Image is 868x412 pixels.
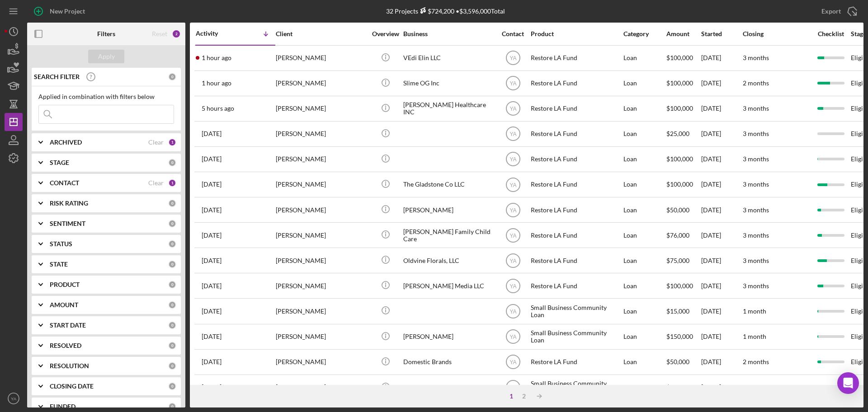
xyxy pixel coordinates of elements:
div: [PERSON_NAME] [276,71,366,95]
div: Slime OG Inc [403,71,494,95]
button: YA [5,389,23,407]
text: YA [509,359,516,365]
div: VEdi Elin LLC [403,46,494,70]
b: SEARCH FILTER [34,73,80,80]
div: Overview [368,30,402,37]
div: Loan [623,350,665,374]
text: YA [509,334,516,340]
time: 2025-10-04 00:07 [202,232,222,239]
span: $70,000 [666,383,689,391]
div: 0 [168,321,176,329]
div: [PERSON_NAME] [276,350,366,374]
div: Loan [623,375,665,399]
span: $76,000 [666,231,689,239]
div: Product [531,30,621,37]
b: CLOSING DATE [50,383,94,390]
div: [DATE] [701,71,742,95]
time: 2025-10-06 19:59 [202,80,231,87]
div: 2 [518,393,530,400]
b: RISK RATING [50,200,88,207]
div: 0 [168,220,176,228]
div: Oldvine Florals, LLC [403,248,494,272]
text: YA [509,106,516,112]
div: Export [821,2,841,20]
span: $100,000 [666,54,693,61]
div: 0 [168,240,176,248]
b: FUNDED [50,403,75,410]
time: 2025-10-06 20:09 [202,54,231,61]
b: RESOLUTION [50,362,89,370]
span: $150,000 [666,332,693,340]
div: 0 [168,382,176,390]
time: 2 months [743,358,769,365]
div: Loan [623,325,665,349]
div: The Gladstone Co LLC [403,173,494,197]
time: 3 months [743,130,769,137]
span: $15,000 [666,307,689,315]
div: Open Intercom Messenger [837,372,859,394]
b: SENTIMENT [50,220,85,227]
div: Amount [666,30,700,37]
div: Category [623,30,665,37]
span: $100,000 [666,155,693,163]
div: Closing [743,30,811,37]
div: Loan [623,299,665,323]
time: 3 months [743,231,769,239]
time: 3 months [743,282,769,290]
div: 1 [168,179,176,187]
span: $50,000 [666,358,689,365]
time: 3 months [743,206,769,214]
div: Checklist [811,30,850,37]
div: 2 [172,29,181,38]
b: Filters [97,30,115,37]
text: YA [11,396,17,401]
time: 2025-10-02 22:39 [202,308,222,315]
span: $100,000 [666,282,693,290]
div: Contact [496,30,530,37]
time: 1 month [743,332,766,340]
b: START DATE [50,322,86,329]
time: 3 months [743,104,769,112]
time: 2 months [743,79,769,87]
div: Clear [148,139,164,146]
time: 2025-09-30 15:06 [202,384,222,391]
div: [DATE] [701,223,742,247]
div: Restore LA Fund [531,274,621,298]
div: Small Business Community Loan [531,375,621,399]
div: Small Business Community Loan [531,325,621,349]
text: YA [509,156,516,163]
div: [PERSON_NAME] Healthcare INC [403,97,494,121]
div: [DATE] [701,274,742,298]
div: 0 [168,301,176,309]
div: [PERSON_NAME] [276,375,366,399]
div: Restore LA Fund [531,198,621,222]
div: 0 [168,403,176,411]
div: $724,200 [418,7,454,15]
b: AMOUNT [50,301,78,309]
div: [DATE] [701,198,742,222]
b: PRODUCT [50,281,80,288]
div: [DATE] [701,97,742,121]
b: RESOLVED [50,342,81,349]
div: Restore LA Fund [531,147,621,171]
div: [PERSON_NAME] Media LLC [403,274,494,298]
div: Restore LA Fund [531,173,621,197]
button: New Project [27,2,94,20]
text: YA [509,55,516,61]
div: [PERSON_NAME] Family Child Care [403,223,494,247]
div: 1 [505,393,518,400]
text: YA [509,131,516,137]
text: YA [509,257,516,264]
span: $50,000 [666,206,689,214]
b: STATUS [50,240,72,248]
div: 0 [168,281,176,289]
div: Loan [623,223,665,247]
div: Restore LA Fund [531,350,621,374]
text: YA [509,80,516,87]
div: [PERSON_NAME] [276,248,366,272]
div: [DATE] [701,325,742,349]
span: $100,000 [666,79,693,87]
div: [PERSON_NAME] [276,173,366,197]
div: [PERSON_NAME] [276,46,366,70]
div: 0 [168,362,176,370]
